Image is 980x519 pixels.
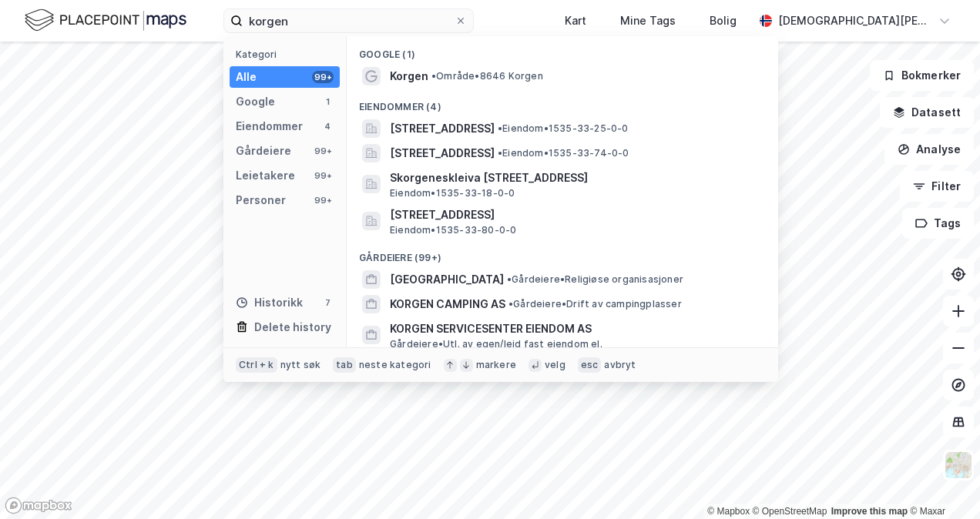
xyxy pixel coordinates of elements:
div: neste kategori [359,359,431,371]
div: Eiendommer [236,117,303,136]
div: esc [578,357,602,373]
span: • [498,147,502,159]
div: 99+ [312,194,334,206]
a: Mapbox homepage [5,497,72,514]
span: Gårdeiere • Utl. av egen/leid fast eiendom el. [390,338,602,350]
span: Eiendom • 1535-33-25-0-0 [498,122,629,135]
input: Søk på adresse, matrikkel, gårdeiere, leietakere eller personer [243,9,455,32]
span: [GEOGRAPHIC_DATA] [390,270,504,289]
div: Gårdeiere (99+) [347,239,778,267]
a: Mapbox [707,506,750,517]
button: Analyse [884,134,974,165]
span: • [507,273,512,285]
span: Eiendom • 1535-33-74-0-0 [498,147,629,159]
span: KORGEN SERVICESENTER EIENDOM AS [390,320,760,338]
div: Kategori [236,49,340,60]
div: 7 [321,296,334,309]
a: OpenStreetMap [753,506,827,517]
div: 99+ [312,71,334,83]
img: logo.f888ab2527a4732fd821a326f86c7f29.svg [25,7,186,34]
div: avbryt [604,359,636,371]
div: Ctrl + k [236,357,277,373]
span: • [498,122,502,134]
div: 1 [321,95,334,108]
div: Personer [236,191,286,209]
div: markere [476,359,516,371]
span: Gårdeiere • Religiøse organisasjoner [507,273,683,286]
div: Mine Tags [620,12,676,30]
span: [STREET_ADDRESS] [390,119,495,138]
span: Skorgeneskleiva [STREET_ADDRESS] [390,169,760,187]
span: KORGEN CAMPING AS [390,295,505,313]
span: [STREET_ADDRESS] [390,206,760,224]
div: Gårdeiere [236,142,291,160]
div: 4 [321,120,334,132]
span: • [508,298,513,310]
div: nytt søk [280,359,321,371]
div: 99+ [312,145,334,157]
span: Eiendom • 1535-33-18-0-0 [390,187,515,199]
button: Filter [900,171,974,202]
div: Google (1) [347,36,778,64]
button: Tags [902,208,974,239]
div: Alle [236,68,257,86]
button: Bokmerker [870,60,974,91]
div: velg [545,359,566,371]
div: Leietakere [236,166,295,185]
span: [STREET_ADDRESS] [390,144,495,162]
span: Gårdeiere • Drift av campingplasser [508,298,682,310]
a: Improve this map [831,506,908,517]
span: Eiendom • 1535-33-80-0-0 [390,224,516,236]
span: Område • 8646 Korgen [431,70,543,82]
div: Google [236,92,275,111]
button: Datasett [880,97,974,128]
div: Historikk [236,293,303,312]
div: Eiendommer (4) [347,89,778,116]
div: [DEMOGRAPHIC_DATA][PERSON_NAME] [778,12,932,30]
iframe: Chat Widget [903,445,980,519]
div: 99+ [312,169,334,182]
div: Kart [565,12,586,30]
span: Korgen [390,67,428,85]
div: tab [333,357,356,373]
span: • [431,70,436,82]
div: Delete history [254,318,331,337]
div: Bolig [710,12,737,30]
